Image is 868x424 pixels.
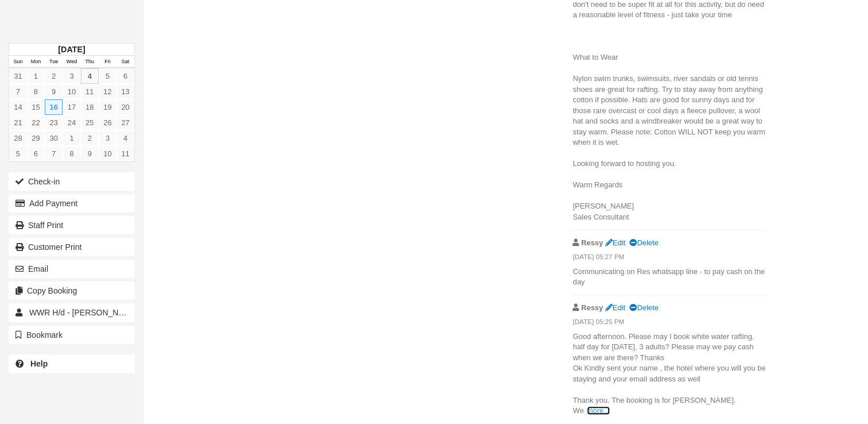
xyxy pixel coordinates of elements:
a: 20 [116,99,134,115]
a: WWR H/d - [PERSON_NAME] X3 [9,303,135,322]
a: 1 [63,130,80,146]
button: Bookmark [9,326,135,344]
a: 19 [99,99,116,115]
a: 9 [81,146,99,161]
a: 9 [45,84,63,99]
th: Mon [27,56,45,68]
a: 10 [99,146,116,161]
a: 25 [81,115,99,130]
th: Tue [45,56,63,68]
th: Wed [63,56,80,68]
button: Add Payment [9,194,135,213]
a: 5 [99,68,116,84]
a: 14 [9,99,27,115]
p: Good afternoon. Please may I book white water rafting, half day for [DATE], 3 adults? Please may ... [573,332,766,417]
a: Delete [629,238,658,247]
strong: Ressy [581,303,603,312]
a: Delete [629,303,658,312]
a: 4 [116,130,134,146]
a: more... [587,406,610,415]
a: 6 [116,68,134,84]
a: Help [9,354,135,373]
button: Email [9,260,135,278]
a: 21 [9,115,27,130]
a: 6 [27,146,45,161]
b: Help [30,359,48,368]
a: 11 [81,84,99,99]
a: 30 [45,130,63,146]
a: 23 [45,115,63,130]
a: 4 [81,68,99,84]
p: Communicating on Res whatsapp line - to pay cash on the day [573,267,766,288]
a: 10 [63,84,80,99]
a: 8 [63,146,80,161]
a: 29 [27,130,45,146]
a: 15 [27,99,45,115]
a: 22 [27,115,45,130]
th: Thu [81,56,99,68]
a: 13 [116,84,134,99]
a: 3 [63,68,80,84]
a: Edit [605,303,625,312]
a: 8 [27,84,45,99]
a: 7 [9,84,27,99]
a: 18 [81,99,99,115]
button: Check-in [9,172,135,191]
th: Sat [116,56,134,68]
span: WWR H/d - [PERSON_NAME] X3 [29,308,150,317]
a: Edit [605,238,625,247]
a: 3 [99,130,116,146]
a: 5 [9,146,27,161]
a: 1 [27,68,45,84]
a: 31 [9,68,27,84]
a: Staff Print [9,216,135,234]
em: [DATE] 05:27 PM [573,252,766,265]
strong: Ressy [581,238,603,247]
a: 16 [45,99,63,115]
a: 2 [45,68,63,84]
a: 11 [116,146,134,161]
a: Customer Print [9,238,135,256]
a: 27 [116,115,134,130]
a: 7 [45,146,63,161]
th: Fri [99,56,116,68]
em: [DATE] 05:25 PM [573,317,766,330]
a: 12 [99,84,116,99]
a: 2 [81,130,99,146]
button: Copy Booking [9,282,135,300]
a: 17 [63,99,80,115]
a: 28 [9,130,27,146]
strong: [DATE] [58,45,85,54]
a: 24 [63,115,80,130]
th: Sun [9,56,27,68]
a: 26 [99,115,116,130]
